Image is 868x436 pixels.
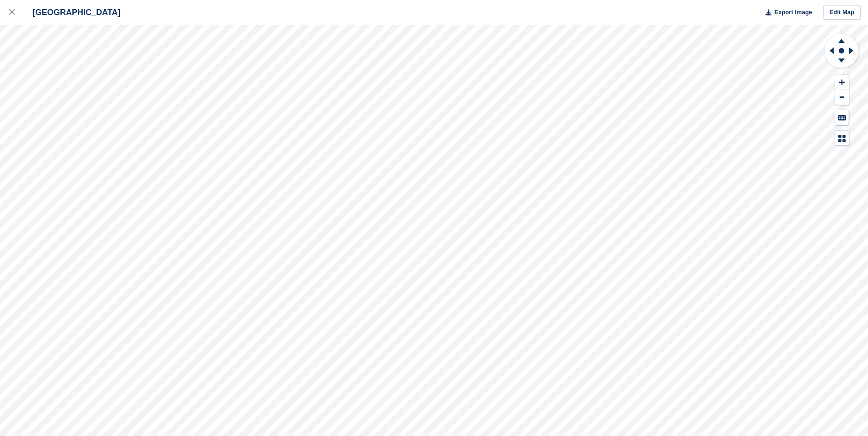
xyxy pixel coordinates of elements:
button: Map Legend [835,131,849,146]
span: Export Image [774,8,812,17]
button: Export Image [760,5,812,20]
a: Edit Map [823,5,861,20]
button: Zoom In [835,75,849,90]
div: [GEOGRAPHIC_DATA] [24,7,120,18]
button: Keyboard Shortcuts [835,110,849,125]
button: Zoom Out [835,90,849,105]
